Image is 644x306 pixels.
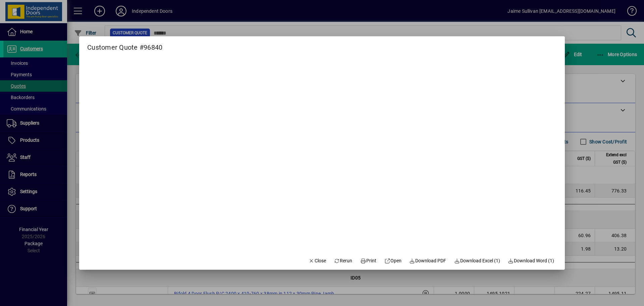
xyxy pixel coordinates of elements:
a: Open [382,255,404,267]
button: Download Excel (1) [451,255,503,267]
span: Open [384,257,401,264]
button: Download Word (1) [505,255,557,267]
a: Download PDF [407,255,449,267]
span: Download Excel (1) [454,257,500,264]
button: Close [306,255,329,267]
span: Print [360,257,376,264]
span: Download Word (1) [508,257,554,264]
span: Close [309,257,326,264]
span: Rerun [334,257,353,264]
h2: Customer Quote #96840 [79,36,170,53]
button: Print [358,255,379,267]
span: Download PDF [410,257,446,264]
